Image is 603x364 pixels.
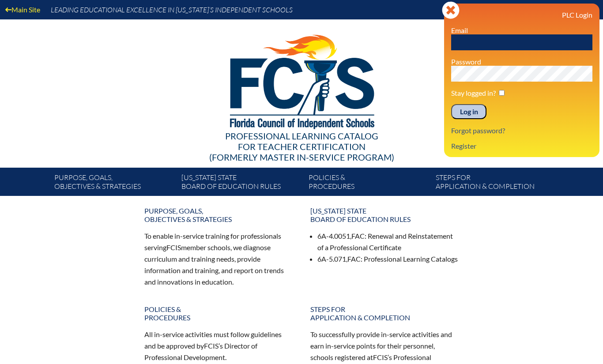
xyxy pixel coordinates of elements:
label: Stay logged in? [451,89,496,97]
span: FCIS [373,353,388,361]
li: 6A-5.071, : Professional Learning Catalogs [317,253,459,265]
span: FCIS [166,243,181,251]
span: FAC [347,255,361,263]
a: Steps forapplication & completion [432,171,559,196]
img: FCISlogo221.eps [211,19,393,140]
span: FAC [351,232,365,240]
a: Steps forapplication & completion [305,301,464,325]
a: Main Site [2,4,44,15]
p: To enable in-service training for professionals serving member schools, we diagnose curriculum an... [144,230,293,287]
a: [US_STATE] StateBoard of Education rules [305,203,464,227]
a: Policies &Procedures [305,171,432,196]
svg: Close [442,1,460,19]
label: Password [451,57,481,66]
h3: PLC Login [451,11,592,19]
div: Professional Learning Catalog (formerly Master In-service Program) [47,131,556,162]
label: Email [451,26,468,34]
input: Log in [451,104,486,119]
p: All in-service activities must follow guidelines and be approved by ’s Director of Professional D... [144,329,293,363]
span: FCIS [204,341,219,350]
a: [US_STATE] StateBoard of Education rules [178,171,305,196]
a: Policies &Procedures [139,301,298,325]
a: Purpose, goals,objectives & strategies [51,171,178,196]
a: Register [448,140,480,152]
li: 6A-4.0051, : Renewal and Reinstatement of a Professional Certificate [317,230,459,253]
span: for Teacher Certification [238,141,366,152]
a: Forgot password? [448,124,509,136]
a: Purpose, goals,objectives & strategies [139,203,298,227]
